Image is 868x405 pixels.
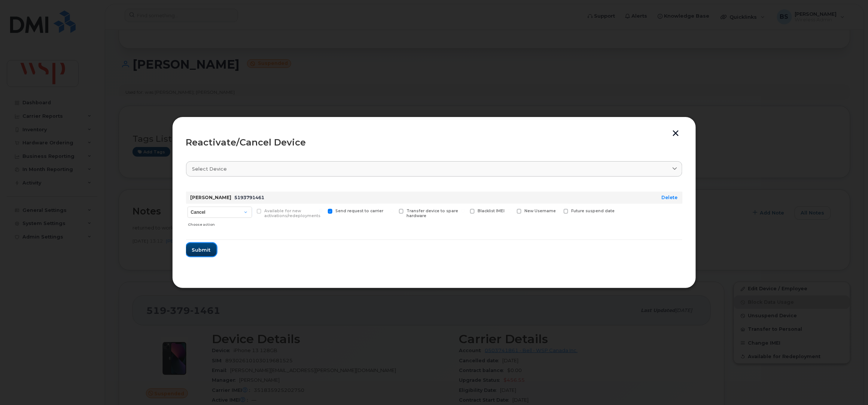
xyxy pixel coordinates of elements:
[461,209,465,213] input: Blacklist IMEI
[186,161,682,177] a: Select device
[508,209,512,213] input: New Username
[319,209,323,213] input: Send request to carrier
[524,208,556,213] span: New Username
[191,195,232,200] strong: [PERSON_NAME]
[192,246,211,253] span: Submit
[186,138,682,147] div: Reactivate/Cancel Device
[248,209,252,213] input: Available for new activations/redeployments
[264,208,320,218] span: Available for new activations/redeployments
[235,195,265,200] span: 5193791461
[188,219,252,228] div: Choose action
[335,208,383,213] span: Send request to carrier
[192,165,227,172] span: Select device
[555,209,558,213] input: Future suspend date
[406,208,458,218] span: Transfer device to spare hardware
[186,243,217,256] button: Submit
[478,208,505,213] span: Blacklist IMEI
[571,208,615,213] span: Future suspend date
[662,195,678,200] a: Delete
[390,209,394,213] input: Transfer device to spare hardware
